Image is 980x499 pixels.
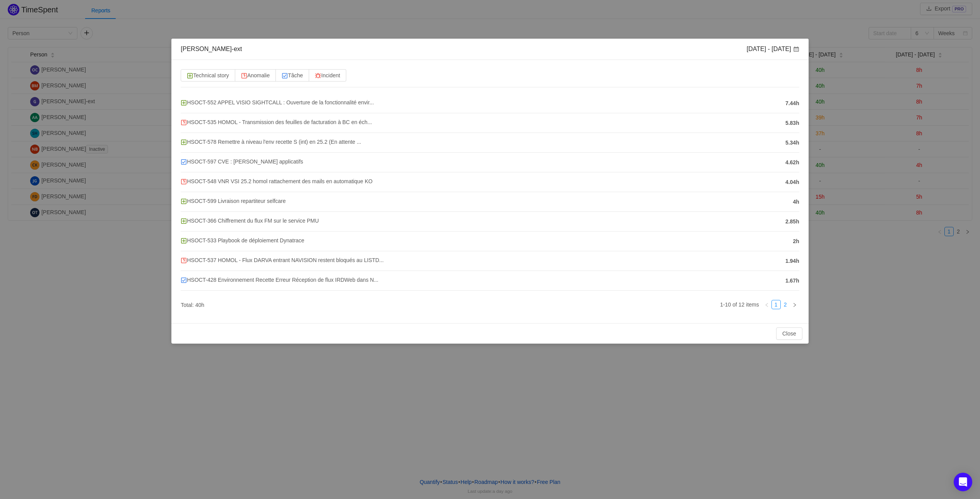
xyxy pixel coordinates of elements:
[790,300,799,309] li: Next Page
[181,257,383,263] span: HSOCT-537 HOMOL - Flux DARVA entrant NAVISION restent bloqués au LISTD...
[315,72,340,78] span: Incident
[187,73,193,79] img: 10311
[954,473,972,491] div: Open Intercom Messenger
[181,99,374,106] span: HSOCT-552 APPEL VISIO SIGHTCALL : Ouverture de la fonctionnalité envir...
[793,237,799,245] span: 2h
[181,218,319,224] span: HSOCT-366 Chiffrement du flux FM sur le service PMU
[181,198,286,204] span: HSOCT-599 Livraison repartiteur selfcare
[785,158,799,167] span: 4.62h
[181,218,187,224] img: 10311
[282,72,303,78] span: Tâche
[792,303,797,307] i: icon: right
[747,45,799,53] div: [DATE] - [DATE]
[181,178,373,184] span: HSOCT-548 VNR VSI 25.2 homol rattachement des mails en automatique KO
[765,303,769,307] i: icon: left
[793,198,799,206] span: 4h
[785,119,799,127] span: 5.83h
[181,302,204,308] span: Total: 40h
[181,159,187,165] img: 10318
[776,327,802,340] button: Close
[781,300,790,309] li: 2
[181,238,187,244] img: 10311
[181,158,303,165] span: HSOCT-597 CVE : [PERSON_NAME] applicatifs
[785,218,799,226] span: 2.85h
[181,100,187,106] img: 10311
[181,277,378,283] span: HSOCT-428 Environnement Recette Erreur Réception de flux IRDWeb dans N...
[187,72,229,78] span: Technical story
[181,237,304,244] span: HSOCT-533 Playbook de déploiement Dynatrace
[785,257,799,265] span: 1.94h
[282,73,288,79] img: 10318
[785,178,799,186] span: 4.04h
[181,45,242,53] div: [PERSON_NAME]-ext
[181,179,187,185] img: 10304
[762,300,771,309] li: Previous Page
[181,139,361,145] span: HSOCT-578 Remettre à niveau l'env recette S (int) en 25.2 (En attente ...
[785,277,799,285] span: 1.67h
[181,139,187,145] img: 10311
[771,300,781,309] li: 1
[181,277,187,283] img: 10318
[241,73,247,79] img: 10304
[181,198,187,204] img: 10311
[785,99,799,107] span: 7.44h
[181,119,187,126] img: 10304
[241,72,270,78] span: Anomalie
[785,139,799,147] span: 5.34h
[315,73,321,79] img: 10303
[772,300,780,309] a: 1
[720,300,759,309] li: 1-10 of 12 items
[181,119,372,125] span: HSOCT-535 HOMOL - Transmission des feuilles de facturation à BC en éch...
[181,257,187,264] img: 10304
[781,300,790,309] a: 2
